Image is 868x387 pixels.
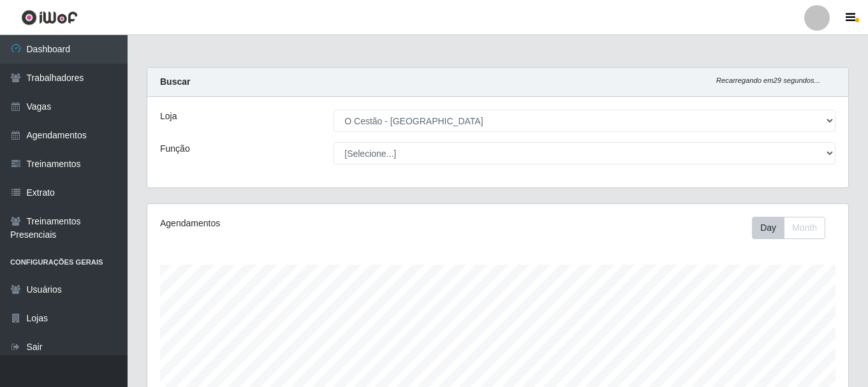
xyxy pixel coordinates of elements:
[160,142,190,156] label: Função
[752,217,784,239] button: Day
[784,217,825,239] button: Month
[716,77,820,84] i: Recarregando em 29 segundos...
[160,217,430,230] div: Agendamentos
[160,110,177,123] label: Loja
[752,217,835,239] div: Toolbar with button groups
[21,10,78,26] img: CoreUI Logo
[752,217,825,239] div: First group
[160,77,190,87] strong: Buscar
